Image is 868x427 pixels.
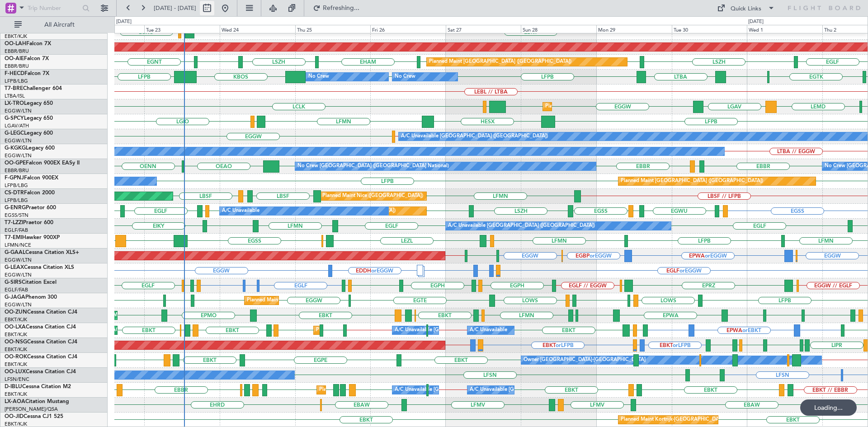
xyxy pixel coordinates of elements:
span: G-ENRG [5,205,26,211]
a: OO-ROKCessna Citation CJ4 [5,354,77,360]
span: LX-AOA [5,399,25,404]
a: G-JAGAPhenom 300 [5,295,57,300]
div: Planned Maint [GEOGRAPHIC_DATA] ([GEOGRAPHIC_DATA]) [545,100,688,113]
input: Trip Number [28,1,80,15]
a: LGAV/ATH [5,122,29,129]
div: Planned Maint [GEOGRAPHIC_DATA] ([GEOGRAPHIC_DATA]) [429,55,571,69]
a: OO-LUXCessna Citation CJ4 [5,369,76,375]
a: G-ENRGPraetor 600 [5,205,56,211]
a: LFPB/LBG [5,197,28,204]
a: G-LEAXCessna Citation XLS [5,265,74,270]
button: Quick Links [712,1,779,15]
a: G-LEGCLegacy 600 [5,131,53,136]
a: G-KGKGLegacy 600 [5,145,55,151]
a: D-IBLUCessna Citation M2 [5,384,71,389]
div: Wed 1 [747,25,822,33]
div: A/C Unavailable [470,324,507,337]
button: Refreshing... [309,1,363,15]
div: Thu 25 [295,25,371,33]
div: Planned Maint Nice ([GEOGRAPHIC_DATA]) [319,383,420,397]
a: EGGW/LTN [5,152,32,159]
a: EBKT/KJK [5,361,27,368]
div: A/C Unavailable [GEOGRAPHIC_DATA] ([GEOGRAPHIC_DATA]) [448,219,595,233]
span: G-LEGC [5,131,24,136]
span: Refreshing... [322,5,360,11]
a: [PERSON_NAME]/QSA [5,406,58,413]
div: Loading... [800,399,857,416]
a: OO-NSGCessna Citation CJ4 [5,339,77,345]
a: T7-BREChallenger 604 [5,86,62,91]
div: A/C Unavailable [222,204,259,218]
span: OO-AIE [5,56,24,61]
span: OO-LXA [5,324,26,330]
a: LFMN/NCE [5,242,31,249]
div: Sat 27 [446,25,521,33]
a: EBBR/BRU [5,48,29,55]
div: Planned Maint Kortrijk-[GEOGRAPHIC_DATA] [316,324,421,337]
a: EBKT/KJK [5,316,27,323]
span: LX-TRO [5,101,24,106]
a: LTBA/ISL [5,93,25,99]
a: EGLF/FAB [5,227,28,234]
span: OO-LUX [5,369,26,375]
span: G-GAAL [5,250,25,255]
div: Wed 24 [220,25,295,33]
span: T7-EMI [5,235,22,240]
div: Planned Maint [GEOGRAPHIC_DATA] ([GEOGRAPHIC_DATA]) [621,174,763,188]
span: OO-NSG [5,339,27,345]
a: CS-DTRFalcon 2000 [5,190,55,196]
span: OO-JID [5,414,24,419]
a: OO-AIEFalcon 7X [5,56,49,61]
span: G-KGKG [5,145,26,151]
a: EBBR/BRU [5,63,29,70]
a: G-SPCYLegacy 650 [5,116,53,121]
a: F-GPNJFalcon 900EX [5,175,58,181]
div: A/C Unavailable [GEOGRAPHIC_DATA] ([GEOGRAPHIC_DATA] National) [395,383,563,397]
span: G-JAGA [5,295,25,300]
div: No Crew [308,70,329,84]
span: CS-DTR [5,190,24,196]
a: EGGW/LTN [5,257,32,263]
div: [DATE] [116,18,132,26]
a: LFSN/ENC [5,376,29,383]
div: Fri 26 [370,25,446,33]
span: F-GPNJ [5,175,24,181]
a: EBKT/KJK [5,346,27,353]
a: LX-AOACitation Mustang [5,399,69,404]
a: OO-GPEFalcon 900EX EASy II [5,160,80,166]
a: T7-EMIHawker 900XP [5,235,60,240]
div: Tue 30 [672,25,747,33]
a: F-HECDFalcon 7X [5,71,49,76]
div: Planned Maint Kortrijk-[GEOGRAPHIC_DATA] [621,413,726,427]
span: OO-ZUN [5,310,27,315]
a: G-GAALCessna Citation XLS+ [5,250,79,255]
a: G-SIRSCitation Excel [5,280,57,285]
div: Tue 23 [144,25,220,33]
div: [DATE] [748,18,764,26]
div: Owner [GEOGRAPHIC_DATA]-[GEOGRAPHIC_DATA] [524,353,646,367]
a: EBBR/BRU [5,167,29,174]
div: A/C Unavailable [GEOGRAPHIC_DATA] ([GEOGRAPHIC_DATA] National) [395,324,563,337]
a: EGSS/STN [5,212,28,219]
a: LFPB/LBG [5,78,28,84]
div: No Crew [395,70,415,84]
a: EBKT/KJK [5,391,27,398]
span: F-HECD [5,71,24,76]
span: T7-LZZI [5,220,23,225]
div: A/C Unavailable [GEOGRAPHIC_DATA] ([GEOGRAPHIC_DATA]) [401,130,548,143]
a: OO-LXACessna Citation CJ4 [5,324,76,330]
a: OO-ZUNCessna Citation CJ4 [5,310,77,315]
div: Quick Links [731,5,761,14]
div: Mon 29 [596,25,672,33]
a: EGGW/LTN [5,301,32,308]
span: G-SIRS [5,280,22,285]
span: All Aircraft [24,22,95,28]
a: OO-JIDCessna CJ1 525 [5,414,63,419]
a: EBKT/KJK [5,331,27,338]
span: OO-ROK [5,354,27,360]
div: A/C Unavailable [GEOGRAPHIC_DATA]-[GEOGRAPHIC_DATA] [470,383,614,397]
span: G-SPCY [5,116,24,121]
a: EGGW/LTN [5,137,32,144]
div: Planned Maint [GEOGRAPHIC_DATA] ([GEOGRAPHIC_DATA]) [247,294,389,307]
span: G-LEAX [5,265,24,270]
